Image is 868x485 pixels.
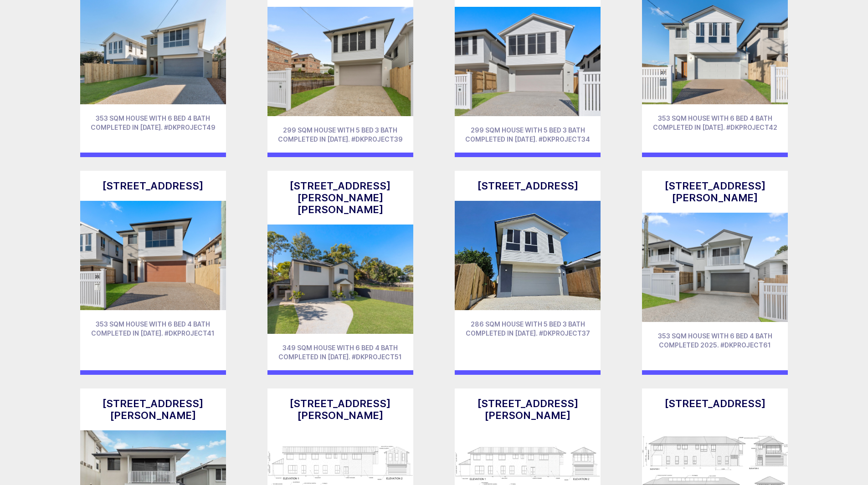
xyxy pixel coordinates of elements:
[653,114,777,131] span: 353 sqm house with 6 bed 4 bath completed in [DATE]. #dkproject42
[464,180,591,192] h3: [STREET_ADDRESS]
[89,398,217,421] h3: [STREET_ADDRESS][PERSON_NAME]
[278,126,403,143] span: 299 sqm house with 5 bed 3 bath completed in [DATE]. #dkproject39
[277,398,404,421] h3: [STREET_ADDRESS][PERSON_NAME]
[464,398,591,421] h3: [STREET_ADDRESS][PERSON_NAME]
[465,126,590,143] span: 299 sqm house with 5 bed 3 bath completed in [DATE]. #dkproject34
[89,180,217,192] h3: [STREET_ADDRESS]
[466,320,590,337] span: 286 sqm house with 5 bed 3 bath completed in [DATE]. #dkproject37
[651,180,779,204] h3: [STREET_ADDRESS][PERSON_NAME]
[658,332,772,349] span: 353 sqm house with 6 bed 4 bath completed 2025. #dkproject61
[277,180,404,215] h3: [STREET_ADDRESS][PERSON_NAME][PERSON_NAME]
[278,344,402,361] span: 349 sqm house with 6 bed 4 bath completed in [DATE]. #dkproject51
[91,114,216,131] span: 353 sqm house with 6 bed 4 bath completed in [DATE]. #dkproject49
[651,398,779,409] h3: [STREET_ADDRESS]
[91,320,215,337] span: 353 sqm house with 6 bed 4 bath completed in [DATE]. #dkproject41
